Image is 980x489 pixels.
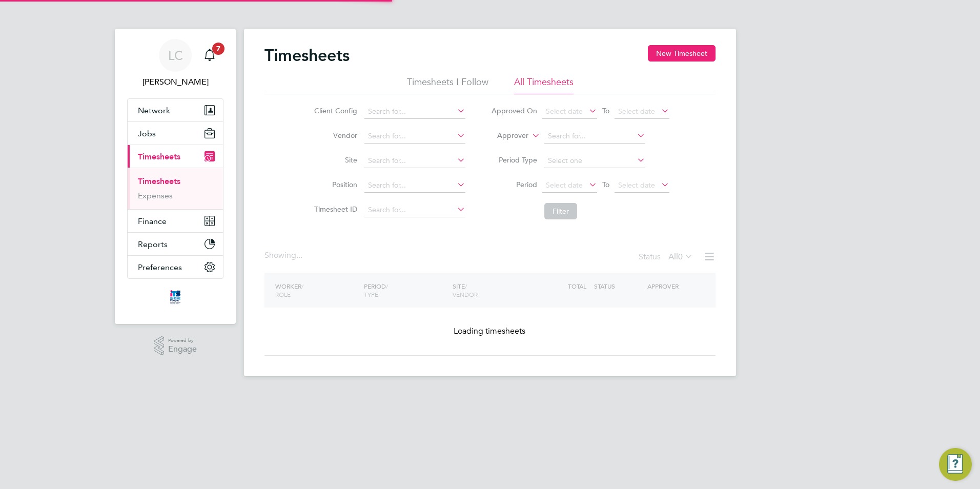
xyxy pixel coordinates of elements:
label: Client Config [311,106,357,115]
input: Search for... [364,178,465,193]
span: 7 [212,43,224,55]
span: Network [138,106,170,115]
label: Timesheet ID [311,205,357,214]
button: Finance [128,210,223,232]
a: Powered byEngage [154,336,197,356]
span: Select date [546,180,583,190]
li: Timesheets I Follow [407,76,488,94]
span: Louis Crawford [127,76,223,88]
button: Network [128,99,223,121]
span: Engage [168,345,197,354]
a: LC[PERSON_NAME] [127,39,223,88]
span: 0 [678,252,683,262]
button: Filter [544,203,577,219]
button: Reports [128,233,223,255]
div: Timesheets [128,168,223,209]
span: LC [168,49,183,62]
a: Timesheets [138,176,180,186]
span: To [599,178,612,191]
button: Jobs [128,122,223,145]
a: Expenses [138,191,173,200]
span: Reports [138,239,168,249]
label: Period Type [491,155,537,165]
a: 7 [199,39,220,72]
input: Search for... [364,129,465,144]
input: Search for... [364,203,465,217]
button: New Timesheet [648,45,716,62]
span: Finance [138,216,167,226]
button: Preferences [128,256,223,278]
label: Position [311,180,357,189]
li: All Timesheets [514,76,574,94]
div: Status [639,250,695,264]
img: itsconstruction-logo-retina.png [168,289,182,305]
input: Search for... [364,105,465,119]
nav: Main navigation [115,29,236,324]
h2: Timesheets [264,45,350,66]
span: To [599,104,612,117]
label: All [668,252,693,262]
input: Search for... [544,129,645,144]
span: Jobs [138,129,156,138]
label: Approver [482,131,528,141]
span: ... [296,250,302,260]
label: Approved On [491,106,537,115]
button: Engage Resource Center [939,448,972,481]
span: Timesheets [138,152,180,161]
button: Timesheets [128,145,223,168]
input: Select one [544,154,645,168]
div: Showing [264,250,304,261]
label: Vendor [311,131,357,140]
span: Select date [618,107,655,116]
span: Select date [546,107,583,116]
input: Search for... [364,154,465,168]
label: Period [491,180,537,189]
label: Site [311,155,357,165]
span: Select date [618,180,655,190]
span: Preferences [138,262,182,272]
span: Powered by [168,336,197,345]
a: Go to home page [127,289,223,305]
